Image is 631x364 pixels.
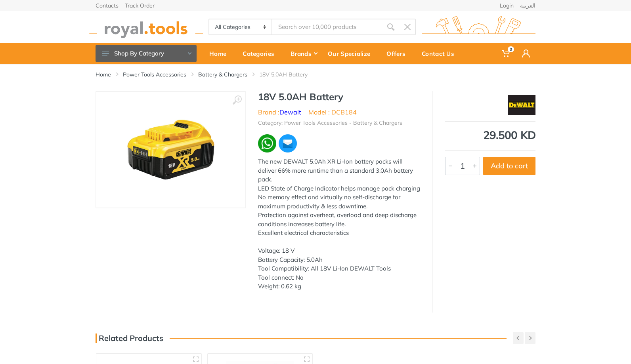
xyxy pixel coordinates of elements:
li: 18V 5.0AH Battery [259,71,319,78]
a: Battery & Chargers [198,71,247,78]
a: Home [204,43,237,64]
div: The new DEWALT 5.0Ah XR Li-Ion battery packs will deliver 66% more runtime than a standard 3.0Ah ... [258,157,421,300]
a: Contact Us [416,43,465,64]
img: Royal Tools - 18V 5.0AH Battery [121,100,221,200]
a: Offers [381,43,416,64]
a: العربية [520,3,535,8]
img: ma.webp [278,133,298,154]
h1: 18V 5.0AH Battery [258,91,421,103]
a: Categories [237,43,285,64]
img: Dewalt [508,95,536,115]
div: Home [204,45,237,62]
a: 0 [496,43,516,64]
a: Home [96,71,111,78]
div: Our Specialize [322,45,381,62]
a: Contacts [96,3,119,8]
li: Model : DCB184 [308,107,357,117]
h3: Related Products [96,334,163,343]
img: royal.tools Logo [422,16,535,38]
img: royal.tools Logo [89,16,203,38]
a: Power Tools Accessories [123,71,186,78]
div: Categories [237,45,285,62]
div: 29.500 KD [445,130,535,141]
li: Brand : [258,107,301,117]
button: Add to cart [483,157,535,175]
input: Site search [272,19,382,35]
span: 0 [508,46,514,52]
li: Category: Power Tools Accessories - Battery & Chargers [258,119,402,127]
a: Track Order [125,3,155,8]
a: Login [500,3,514,8]
button: Shop By Category [96,45,197,62]
div: Offers [381,45,416,62]
a: Our Specialize [322,43,381,64]
select: Category [209,19,272,34]
a: Dewalt [279,108,301,116]
div: Contact Us [416,45,465,62]
div: Brands [285,45,322,62]
img: wa.webp [258,134,276,152]
nav: breadcrumb [96,71,535,78]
